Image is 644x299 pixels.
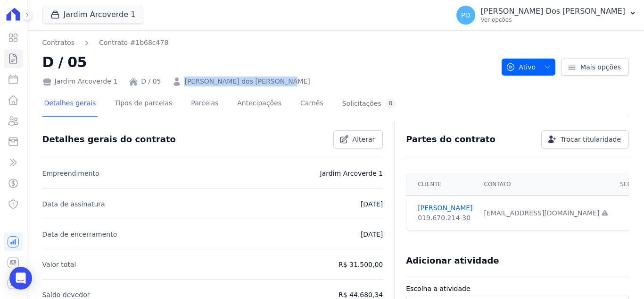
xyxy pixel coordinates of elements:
th: Contato [479,173,615,196]
label: Escolha a atividade [406,284,629,294]
span: PD [461,12,470,18]
div: Jardim Arcoverde 1 [42,77,118,86]
span: Ativo [506,59,536,76]
span: Alterar [353,135,375,144]
p: Ver opções [481,16,625,24]
p: Data de encerramento [42,229,117,240]
p: [PERSON_NAME] Dos [PERSON_NAME] [481,7,625,16]
h2: D / 05 [42,51,494,73]
button: Jardim Arcoverde 1 [42,6,144,24]
a: Antecipações [235,92,283,117]
button: Ativo [502,59,556,76]
nav: Breadcrumb [42,38,169,48]
p: [DATE] [361,229,383,240]
p: [DATE] [361,198,383,210]
a: Trocar titularidade [541,130,629,148]
a: [PERSON_NAME] [418,203,472,213]
p: Jardim Arcoverde 1 [320,168,383,179]
div: 019.670.214-30 [418,213,472,223]
a: Alterar [333,130,383,148]
p: Valor total [42,259,76,270]
h3: Partes do contrato [406,134,495,145]
th: Cliente [406,173,478,196]
div: Solicitações [342,99,396,108]
div: [EMAIL_ADDRESS][DOMAIN_NAME] [484,208,609,218]
h3: Detalhes gerais do contrato [42,134,176,145]
a: Parcelas [189,92,220,117]
a: Detalhes gerais [42,92,98,117]
h3: Adicionar atividade [406,255,499,266]
span: Mais opções [580,62,621,72]
p: Data de assinatura [42,198,105,210]
span: Trocar titularidade [561,135,621,144]
a: Solicitações0 [340,92,398,117]
a: Mais opções [561,59,629,76]
a: [PERSON_NAME] dos [PERSON_NAME] [184,77,310,86]
nav: Breadcrumb [42,38,494,48]
div: Open Intercom Messenger [9,267,32,290]
a: Carnês [298,92,325,117]
a: Contratos [42,38,74,48]
div: 0 [385,99,396,108]
a: Contrato #1b68c478 [99,38,168,48]
a: D / 05 [141,77,161,86]
p: Empreendimento [42,168,99,179]
a: Tipos de parcelas [113,92,174,117]
button: PD [PERSON_NAME] Dos [PERSON_NAME] Ver opções [449,2,644,28]
p: R$ 31.500,00 [339,259,383,270]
